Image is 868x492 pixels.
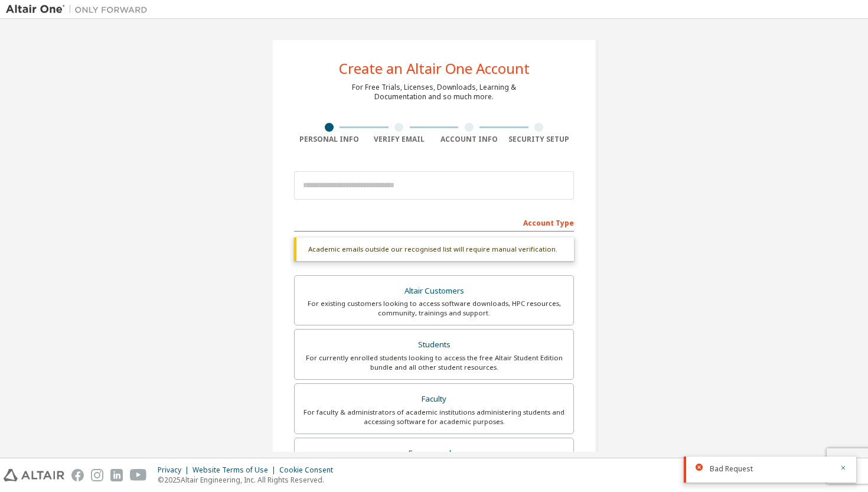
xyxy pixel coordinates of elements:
[504,135,575,144] div: Security Setup
[710,464,753,474] span: Bad Request
[4,469,64,481] img: altair_logo.svg
[91,469,103,481] img: instagram.svg
[302,353,566,372] div: For currently enrolled students looking to access the free Altair Student Edition bundle and all ...
[110,469,123,481] img: linkedin.svg
[302,391,566,408] div: Faculty
[339,61,530,76] div: Create an Altair One Account
[158,475,340,485] p: © 2025 Altair Engineering, Inc. All Rights Reserved.
[158,465,192,475] div: Privacy
[294,135,364,144] div: Personal Info
[302,337,566,353] div: Students
[352,83,516,102] div: For Free Trials, Licenses, Downloads, Learning & Documentation and so much more.
[71,469,84,481] img: facebook.svg
[192,465,279,475] div: Website Terms of Use
[302,408,566,426] div: For faculty & administrators of academic institutions administering students and accessing softwa...
[130,469,147,481] img: youtube.svg
[279,465,340,475] div: Cookie Consent
[302,445,566,462] div: Everyone else
[364,135,435,144] div: Verify Email
[294,213,574,232] div: Account Type
[6,4,154,15] img: Altair One
[434,135,504,144] div: Account Info
[294,237,574,261] div: Academic emails outside our recognised list will require manual verification.
[302,299,566,318] div: For existing customers looking to access software downloads, HPC resources, community, trainings ...
[302,283,566,299] div: Altair Customers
